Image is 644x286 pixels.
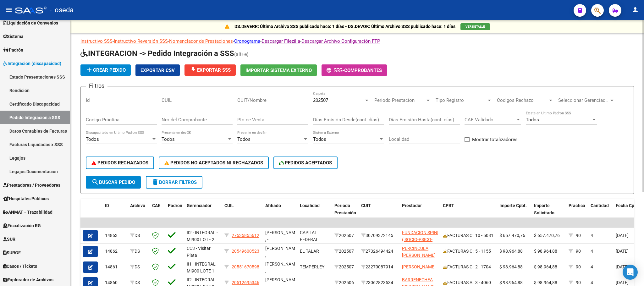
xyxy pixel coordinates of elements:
mat-icon: menu [5,6,13,14]
span: Gerenciador [187,203,212,208]
datatable-header-cell: Localidad [297,199,332,227]
span: Seleccionar Gerenciador [558,97,609,103]
span: EL TALAR [300,249,319,254]
button: PEDIDOS ACEPTADOS [273,157,338,169]
span: $ 98.964,88 [499,249,523,254]
span: Prestadores / Proveedores [3,182,60,189]
datatable-header-cell: ID [102,199,128,227]
p: DS.DEVERR: Último Archivo SSS publicado hace: 1 días - DS.DEVOK: Último Archivo SSS publicado hac... [234,23,455,30]
datatable-header-cell: Importe Cpbt. [497,199,531,227]
mat-icon: delete [151,178,159,186]
span: 4 [591,264,593,269]
div: DS [130,248,147,255]
span: Sistema [3,33,24,40]
span: CUIT [361,203,371,208]
span: Liquidación de Convenios [3,19,58,26]
datatable-header-cell: Fecha Cpbt [613,199,641,227]
datatable-header-cell: Practica [566,199,588,227]
div: 30709372145 [361,232,397,239]
datatable-header-cell: Padrón [165,199,184,227]
span: Localidad [300,203,320,208]
datatable-header-cell: Cantidad [588,199,613,227]
button: Buscar Pedido [86,176,141,189]
span: Periodo Prestacion [374,97,425,103]
span: 4 [591,280,593,285]
span: Todos [237,136,250,142]
span: CC3 - Visitar Plata [187,246,211,258]
span: Todos [526,117,539,123]
span: Explorador de Archivos [3,276,53,283]
div: FACTURAS C : 2 - 1704 [443,263,494,271]
a: Descargar Filezilla [261,38,300,44]
span: Borrar Filtros [151,179,197,185]
button: Exportar SSS [184,64,236,76]
span: CPBT [443,203,454,208]
datatable-header-cell: CPBT [440,199,497,227]
span: 4 [591,249,593,254]
span: 20549600523 [232,249,259,254]
span: Archivo [130,203,145,208]
button: PEDIDOS NO ACEPTADOS NI RECHAZADOS [159,157,269,169]
a: Instructivo SSS [80,38,113,44]
span: Padrón [3,47,23,53]
datatable-header-cell: CUIL [222,199,263,227]
a: Descargar Archivo Configuración FTP [301,38,380,44]
button: VER DETALLE [460,23,490,30]
span: [PERSON_NAME] , [265,246,299,258]
span: ID [105,203,109,208]
span: II1 - INTEGRAL - MI900 LOTE 1 [187,261,218,274]
button: Exportar CSV [135,64,180,76]
span: Todos [313,136,326,142]
span: $ 657.470,76 [534,233,560,238]
span: - [327,68,344,73]
span: VER DETALLE [465,25,485,28]
span: [PERSON_NAME] , - [265,261,299,274]
button: -Comprobantes [322,64,387,76]
span: $ 98.964,88 [534,249,557,254]
button: Borrar Filtros [146,176,202,189]
mat-icon: file_download [190,66,197,74]
span: Importar Sistema Externo [245,68,312,73]
div: FACTURAS C : 5 - 1155 [443,248,494,255]
span: SUR [3,236,15,243]
p: - - - - - [80,38,634,45]
span: Codigos Rechazo [497,97,548,103]
span: Afiliado [265,203,281,208]
span: ANMAT - Trazabilidad [3,209,52,216]
span: INTEGRACION -> Pedido Integración a SSS [80,49,234,58]
span: [DATE] [616,280,629,285]
span: 90 [576,233,581,238]
span: $ 657.470,76 [499,233,525,238]
a: Instructivo Reversión SSS [114,38,168,44]
mat-icon: search [91,178,99,186]
span: Casos / Tickets [3,263,37,270]
span: Mostrar totalizadores [472,136,518,143]
span: 90 [576,264,581,269]
div: 202507 [334,263,356,271]
button: Importar Sistema Externo [240,64,317,76]
span: Importe Solicitado [534,203,554,215]
span: PEDIDOS ACEPTADOS [279,160,332,166]
span: PEDIDOS NO ACEPTADOS NI RECHAZADOS [164,160,263,166]
span: [PERSON_NAME] [402,264,436,269]
span: 4 [591,233,593,238]
mat-icon: person [631,6,639,14]
span: II2 - INTEGRAL - MI900 LOTE 2 [187,230,218,242]
span: 90 [576,249,581,254]
datatable-header-cell: CUIT [359,199,399,227]
span: CUIL [224,203,234,208]
span: CAPITAL FEDERAL [300,230,318,242]
span: TEMPERLEY [300,264,324,269]
div: Open Intercom Messenger [623,265,638,280]
span: 27535855612 [232,233,259,238]
span: (alt+e) [234,51,249,57]
span: Prestador [402,203,422,208]
datatable-header-cell: Archivo [128,199,150,227]
span: CAE [152,203,160,208]
span: Importe Cpbt. [499,203,527,208]
span: Exportar SSS [190,67,231,73]
span: [DATE] [616,233,629,238]
span: Todos [162,136,175,142]
datatable-header-cell: Período Prestación [332,199,359,227]
span: - oseda [50,3,74,17]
